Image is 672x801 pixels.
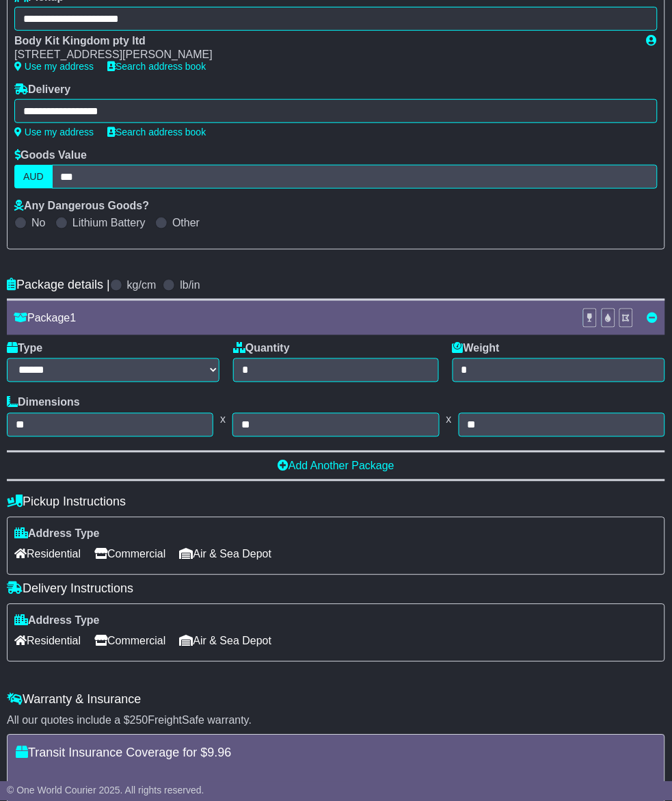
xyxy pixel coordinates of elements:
[107,61,206,72] a: Search address book
[180,544,272,565] span: Air & Sea Depot
[233,342,290,355] label: Quantity
[14,48,633,61] div: [STREET_ADDRESS][PERSON_NAME]
[180,278,200,291] label: lb/in
[453,342,500,355] label: Weight
[7,785,204,796] span: © One World Courier 2025. All rights reserved.
[7,312,576,325] div: Package
[647,313,658,324] a: Remove this item
[14,61,94,72] a: Use my address
[227,781,445,794] div: Damage to your package
[7,342,42,355] label: Type
[14,544,81,565] span: Residential
[107,127,206,137] a: Search address book
[7,396,80,409] label: Dimensions
[14,83,70,96] label: Delivery
[14,614,100,627] label: Address Type
[16,746,656,761] h4: Transit Insurance Coverage for $
[7,495,665,510] h4: Pickup Instructions
[130,715,148,726] span: 250
[14,527,100,540] label: Address Type
[70,313,76,324] span: 1
[7,582,665,596] h4: Delivery Instructions
[72,216,146,229] label: Lithium Battery
[14,631,81,652] span: Residential
[7,693,665,707] h4: Warranty & Insurance
[9,781,227,794] div: Loss of your package
[445,781,663,794] div: If your package is stolen
[94,544,165,565] span: Commercial
[31,216,45,229] label: No
[172,216,200,229] label: Other
[213,413,232,426] span: x
[180,631,272,652] span: Air & Sea Depot
[14,127,94,137] a: Use my address
[127,278,157,291] label: kg/cm
[14,34,633,47] div: Body Kit Kingdom pty ltd
[94,631,165,652] span: Commercial
[14,148,87,161] label: Goods Value
[207,746,231,760] span: 9.96
[278,460,394,472] a: Add Another Package
[7,278,110,292] h4: Package details |
[440,413,459,426] span: x
[14,165,53,189] label: AUD
[7,714,665,727] div: All our quotes include a $ FreightSafe warranty.
[14,199,149,212] label: Any Dangerous Goods?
